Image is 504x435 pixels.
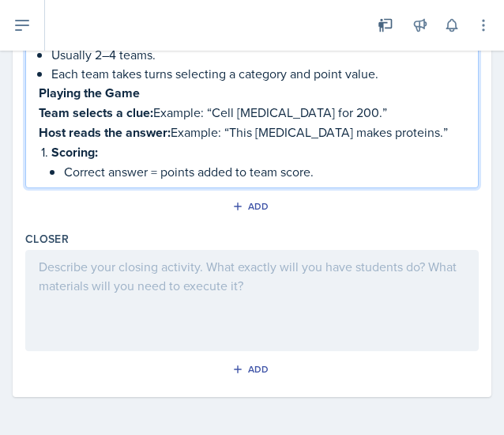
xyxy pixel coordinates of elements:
[227,357,278,381] button: Add
[39,123,171,142] strong: Host reads the answer:
[39,84,140,102] strong: Playing the Game
[51,64,465,83] p: Each team takes turns selecting a category and point value.
[227,195,278,218] button: Add
[39,104,153,122] strong: Team selects a clue:
[51,45,465,64] p: Usually 2–4 teams.
[51,143,98,161] strong: Scoring:
[64,162,465,181] p: Correct answer = points added to team score.
[25,231,69,247] label: Closer
[235,363,269,376] div: Add
[39,123,465,142] p: Example: “This [MEDICAL_DATA] makes proteins.”
[39,103,465,123] p: Example: “Cell [MEDICAL_DATA] for 200.”
[235,200,269,213] div: Add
